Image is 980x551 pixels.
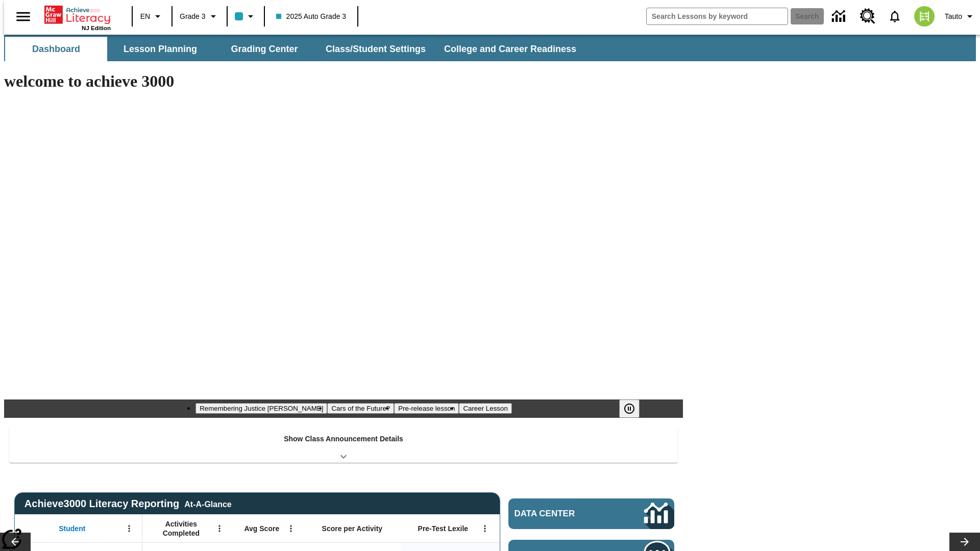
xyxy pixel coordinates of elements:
span: Achieve3000 Literacy Reporting [24,498,232,510]
a: Data Center [826,3,854,31]
button: Lesson carousel, Next [949,533,980,551]
a: Notifications [881,3,908,30]
button: Open Menu [283,521,299,536]
span: EN [140,11,150,22]
button: Select a new avatar [908,3,941,30]
div: At-A-Glance [184,498,231,509]
button: Class/Student Settings [317,37,434,61]
div: SubNavbar [4,37,585,61]
span: Tauto [945,11,962,22]
button: Open side menu [8,2,38,32]
button: Language: EN, Select a language [136,7,168,26]
button: Slide 2 Cars of the Future? [327,403,394,414]
img: avatar image [914,6,935,27]
button: Lesson Planning [109,37,211,61]
span: Student [59,524,85,533]
button: Dashboard [5,37,107,61]
span: Score per Activity [322,524,383,533]
span: Grade 3 [180,11,206,22]
span: Activities Completed [148,519,215,538]
button: Slide 1 Remembering Justice O'Connor [195,403,327,414]
button: Open Menu [477,521,493,536]
h1: welcome to achieve 3000 [4,72,683,91]
div: Home [44,4,111,31]
button: College and Career Readiness [436,37,584,61]
button: Profile/Settings [941,7,980,26]
button: Grading Center [213,37,315,61]
span: 2025 Auto Grade 3 [276,11,347,22]
div: Show Class Announcement Details [9,428,678,463]
button: Slide 4 Career Lesson [459,403,511,414]
input: search field [647,8,788,24]
a: Data Center [508,498,674,529]
button: Pause [619,399,640,418]
span: NJ Edition [82,25,111,31]
span: Data Center [514,509,610,519]
button: Open Menu [121,521,137,536]
p: Show Class Announcement Details [284,434,403,444]
button: Slide 3 Pre-release lesson [394,403,459,414]
div: Pause [619,399,650,418]
button: Open Menu [212,521,227,536]
span: Pre-Test Lexile [418,524,469,533]
a: Home [44,5,111,25]
button: Grade: Grade 3, Select a grade [176,7,224,26]
button: Class color is light blue. Change class color [231,7,261,26]
div: SubNavbar [4,35,976,61]
a: Resource Center, Will open in new tab [854,3,881,30]
span: Avg Score [244,524,279,533]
